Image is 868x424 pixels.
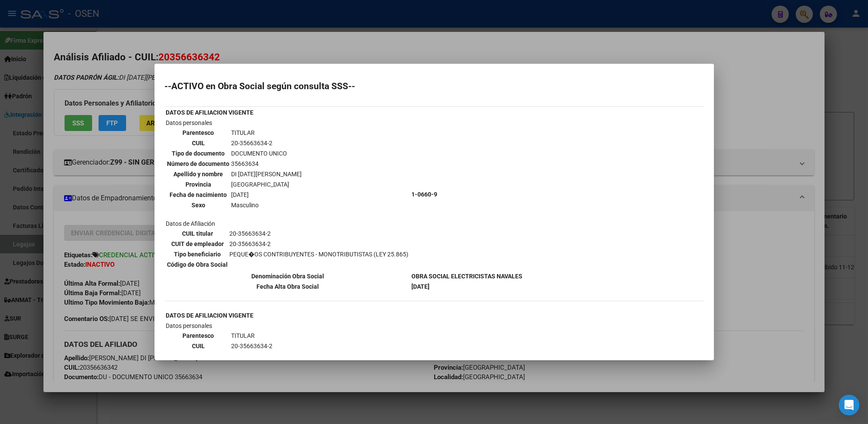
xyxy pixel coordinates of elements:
[229,239,409,249] td: 20-35663634-2
[167,200,230,210] th: Sexo
[839,395,859,415] div: Open Intercom Messenger
[231,149,303,158] td: DOCUMENTO UNICO
[167,260,229,269] th: Código de Obra Social
[166,118,411,271] td: Datos personales Datos de Afiliación
[412,283,430,290] b: [DATE]
[231,159,303,168] td: 35663634
[167,239,229,249] th: CUIT de empleador
[231,128,303,137] td: TITULAR
[165,82,704,90] h2: --ACTIVO en Obra Social según consulta SSS--
[167,229,229,238] th: CUIL titular
[167,190,230,200] th: Fecha de nacimiento
[166,312,254,319] b: DATOS DE AFILIACION VIGENTE
[167,341,230,351] th: CUIL
[231,169,303,179] td: DI [DATE][PERSON_NAME]
[166,109,254,116] b: DATOS DE AFILIACION VIGENTE
[231,138,303,148] td: 20-35663634-2
[229,229,409,238] td: 20-35663634-2
[229,249,409,259] td: PEQUE�OS CONTRIBUYENTES - MONOTRIBUTISTAS (LEY 25.865)
[231,331,303,340] td: TITULAR
[231,341,303,351] td: 20-35663634-2
[166,271,411,281] th: Denominación Obra Social
[167,149,230,158] th: Tipo de documento
[412,273,523,280] b: OBRA SOCIAL ELECTRICISTAS NAVALES
[167,249,229,259] th: Tipo beneficiario
[167,169,230,179] th: Apellido y nombre
[167,331,230,340] th: Parentesco
[412,191,438,198] b: 1-0660-9
[167,180,230,189] th: Provincia
[231,180,303,189] td: [GEOGRAPHIC_DATA]
[166,282,411,291] th: Fecha Alta Obra Social
[231,190,303,200] td: [DATE]
[231,200,303,210] td: Masculino
[167,159,230,168] th: Número de documento
[167,128,230,137] th: Parentesco
[167,138,230,148] th: CUIL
